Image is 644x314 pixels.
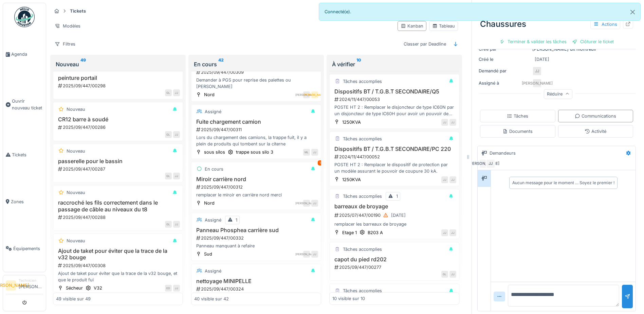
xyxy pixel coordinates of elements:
[204,251,212,257] div: Sud
[194,77,318,90] div: Demander à PGS pour reprise des palettes ou [PERSON_NAME]
[441,119,448,126] div: JJ
[334,211,456,220] div: 2025/07/447/00190
[14,7,35,27] img: Badge_color-CXgf-gQk.svg
[342,119,361,125] div: 1250KVA
[165,131,172,138] div: GL
[196,286,318,292] div: 2025/09/447/00324
[196,184,318,190] div: 2025/09/447/00312
[3,225,46,272] a: Équipements
[569,37,617,46] div: Clôturer le ticket
[332,221,456,227] div: remplacer les barreaux de broyage
[56,75,180,81] h3: peinture portail
[196,126,318,133] div: 2025/09/447/00311
[57,166,180,172] div: 2025/09/447/00287
[194,176,318,182] h3: Miroir carrière nord
[3,31,46,78] a: Agenda
[173,131,180,138] div: JJ
[236,149,273,155] div: trappe sous silo 3
[165,89,172,96] div: GL
[194,243,318,249] div: Panneau manquant à refaire
[332,88,456,95] h3: Dispositifs BT / T.G.B.T SECONDAIRE/Q5
[343,193,382,199] div: Tâches accomplies
[332,203,456,210] h3: barreaux de broyage
[303,251,310,258] div: [PERSON_NAME]
[13,245,43,252] span: Équipements
[512,180,614,186] div: Aucun message pour le moment … Soyez le premier !
[625,3,640,21] button: Close
[449,119,456,126] div: JJ
[396,193,398,199] div: 1
[196,235,318,241] div: 2025/09/447/00332
[507,113,528,119] div: Tâches
[52,21,84,31] div: Modèles
[57,262,180,269] div: 2025/09/447/00308
[3,131,46,178] a: Tickets
[6,278,43,294] a: [PERSON_NAME] Technicien[PERSON_NAME]
[205,268,221,274] div: Assigné
[479,56,530,63] div: Créé le
[12,152,43,158] span: Tickets
[6,280,16,291] li: [PERSON_NAME]
[67,106,85,112] div: Nouveau
[311,149,318,156] div: JJ
[334,96,456,103] div: 2024/11/447/00053
[194,134,318,147] div: Lors du chargement des camions, la trappe fuit, il y a plein de produits qui tombent sur la citerne
[368,229,383,236] div: B203 A
[590,19,620,29] div: Actions
[343,78,382,85] div: Tâches accomplies
[311,200,318,207] div: JJ
[502,128,533,135] div: Documents
[56,295,91,302] div: 49 visible sur 49
[318,160,323,165] div: 1
[532,78,542,88] div: [PERSON_NAME]
[356,60,361,68] sup: 10
[194,119,318,125] h3: Fuite chargement camion
[56,248,180,261] h3: Ajout de taket pour éviter que la trace de la v32 bouge
[67,8,89,14] strong: Tickets
[165,221,172,228] div: GL
[343,246,382,252] div: Tâches accomplies
[57,124,180,130] div: 2025/09/447/00286
[12,98,43,111] span: Ouvrir nouveau ticket
[194,192,318,198] div: remplacer le miroir en carrière nord merci
[486,159,495,169] div: JJ
[165,173,172,179] div: GL
[236,217,237,223] div: 1
[173,89,180,96] div: JJ
[56,116,180,123] h3: CR12 barre à soudé
[194,278,318,284] h3: nettoyage MINIPELLE
[477,15,636,33] div: Chaussures
[343,136,382,142] div: Tâches accomplies
[342,229,357,236] div: Etage 1
[205,108,221,115] div: Assigné
[332,60,457,68] div: À vérifier
[343,287,382,294] div: Tâches accomplies
[19,278,43,283] div: Technicien
[544,89,572,99] div: Réduire
[80,60,86,68] sup: 49
[56,199,180,212] h3: raccroché les fils correctement dans le passage de câble au niveaux du t8
[401,23,423,29] div: Kanban
[194,227,318,233] h3: Panneau Phosphea carrière sud
[204,149,225,155] div: sous silos
[303,200,310,207] div: [PERSON_NAME]
[441,229,448,236] div: JJ
[19,278,43,293] li: [PERSON_NAME]
[490,150,516,156] div: Demandeurs
[173,221,180,228] div: JJ
[303,149,310,156] div: ML
[449,176,456,183] div: JJ
[334,154,456,160] div: 2024/11/447/00052
[56,270,180,283] div: Ajout de taket pour éviter que la trace de la v32 bouge, et que le produit fui
[391,212,406,219] div: [DATE]
[56,158,180,164] h3: passerelle pour le bassin
[479,159,489,169] div: [PERSON_NAME]
[205,166,223,172] div: En cours
[52,39,78,49] div: Filtres
[218,60,224,68] sup: 42
[11,198,43,205] span: Zones
[401,39,449,49] div: Classer par Deadline
[342,176,361,183] div: 1250KVA
[67,238,85,244] div: Nouveau
[535,56,549,63] div: [DATE]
